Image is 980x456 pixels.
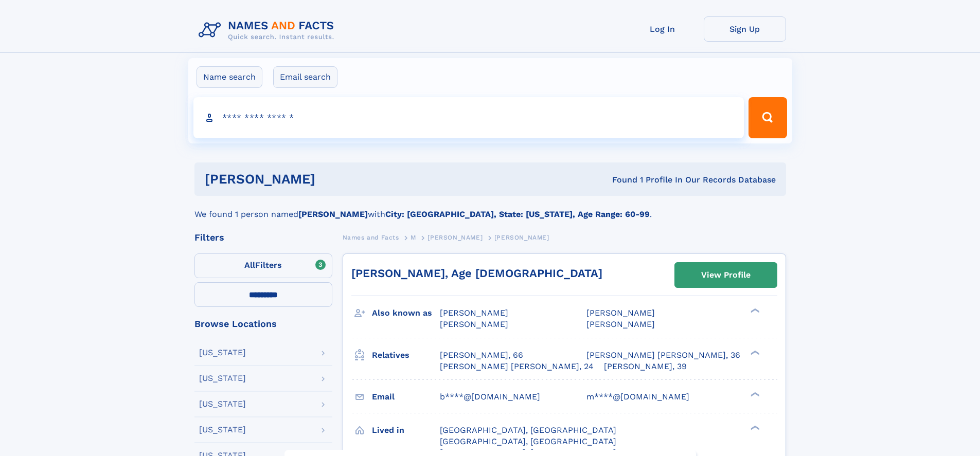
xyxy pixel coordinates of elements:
[749,97,787,138] button: Search Button
[748,349,760,356] div: ❯
[194,16,343,44] img: Logo Names and Facts
[199,374,246,382] div: [US_STATE]
[351,267,602,280] a: [PERSON_NAME], Age [DEMOGRAPHIC_DATA]
[440,350,523,361] a: [PERSON_NAME], 66
[199,400,246,408] div: [US_STATE]
[197,66,262,88] label: Name search
[748,424,760,431] div: ❯
[372,422,440,439] h3: Lived in
[372,388,440,406] h3: Email
[704,16,786,42] a: Sign Up
[586,319,655,329] span: [PERSON_NAME]
[411,231,416,244] a: M
[675,263,777,287] a: View Profile
[199,349,246,357] div: [US_STATE]
[440,308,508,318] span: [PERSON_NAME]
[586,350,740,361] a: [PERSON_NAME] [PERSON_NAME], 36
[427,231,483,244] a: [PERSON_NAME]
[701,263,751,287] div: View Profile
[427,234,483,241] span: [PERSON_NAME]
[194,253,332,278] label: Filters
[621,16,704,42] a: Log In
[464,174,776,186] div: Found 1 Profile In Our Records Database
[199,426,246,434] div: [US_STATE]
[440,436,616,446] span: [GEOGRAPHIC_DATA], [GEOGRAPHIC_DATA]
[194,196,786,221] div: We found 1 person named with .
[604,361,687,372] a: [PERSON_NAME], 39
[385,209,650,219] b: City: [GEOGRAPHIC_DATA], State: [US_STATE], Age Range: 60-99
[244,260,255,270] span: All
[440,361,594,372] a: [PERSON_NAME] [PERSON_NAME], 24
[273,66,337,88] label: Email search
[205,173,464,186] h1: [PERSON_NAME]
[194,319,332,329] div: Browse Locations
[372,346,440,364] h3: Relatives
[411,234,416,241] span: M
[194,233,332,242] div: Filters
[193,97,744,138] input: search input
[440,425,616,435] span: [GEOGRAPHIC_DATA], [GEOGRAPHIC_DATA]
[494,234,549,241] span: [PERSON_NAME]
[586,308,655,318] span: [PERSON_NAME]
[298,209,368,219] b: [PERSON_NAME]
[372,304,440,322] h3: Also known as
[748,391,760,397] div: ❯
[343,231,399,244] a: Names and Facts
[748,307,760,314] div: ❯
[440,319,508,329] span: [PERSON_NAME]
